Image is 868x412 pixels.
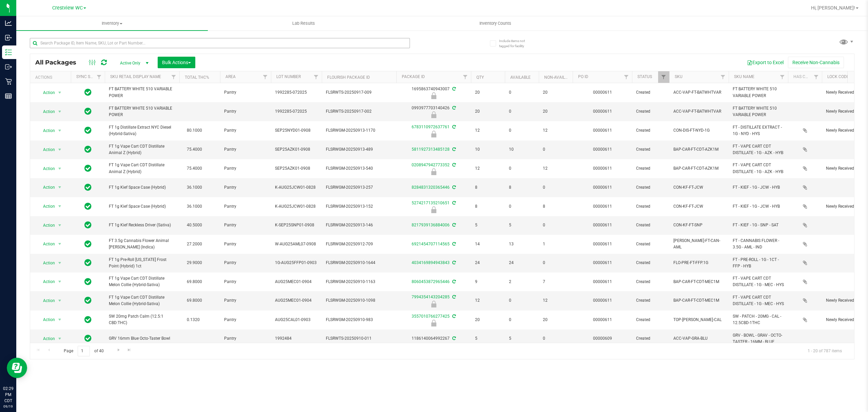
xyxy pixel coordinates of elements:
span: GRV - BOWL - GRAV - OCTO-TASTER - 16MM - BLUE [733,332,784,345]
span: 12 [543,297,569,304]
span: Created [636,127,665,134]
span: FT 1g Pre-Roll [US_STATE] Frost Point (Hybrid) 1ct [109,257,175,269]
span: ACC-VAP-GRA-BLU [673,335,725,342]
span: select [56,202,64,211]
span: 20 [475,108,501,115]
span: SW 20mg Patch Calm (12.5:1 CBD:THC) [109,313,175,326]
span: Pantry [224,184,267,191]
span: FT 1g Vape Cart CDT Distillate Melon Collie (Hybrid-Sativa) [109,294,175,307]
span: 0 [543,184,569,191]
span: 0 [509,203,535,210]
a: Filter [621,71,632,83]
span: Created [636,260,665,266]
a: Filter [260,71,271,83]
a: 00000611 [593,298,612,303]
a: 00000611 [593,279,612,284]
a: Status [637,74,652,79]
div: Actions [35,75,68,80]
span: In Sync [84,258,92,267]
span: In Sync [84,183,92,192]
span: FT - VAPE CART CDT DISTILLATE - 1G - AZK - HYB [733,143,784,156]
span: Sync from Compliance System [451,279,456,284]
span: 1992285-072025 [275,108,318,115]
span: In Sync [84,277,92,286]
span: FT 1g Vape Cart CDT Distillate Animal Z (Hybrid) [109,162,175,175]
span: 0 [509,127,535,134]
span: select [56,164,64,173]
span: FT - KIEF - 1G - SNP - SAT [733,222,784,228]
span: Sync from Compliance System [451,106,456,110]
span: FT - KIEF - 1G - JCW - HYB [733,184,784,191]
span: FT 1g Kief Reckless Driver (Sativa) [109,222,175,228]
inline-svg: Retail [5,78,12,85]
a: 5811927313485128 [412,147,450,152]
a: 8284831320365446 [412,185,450,190]
span: FT 3.5g Cannabis Flower Animal [PERSON_NAME] (Indica) [109,238,175,250]
span: 20 [475,317,501,323]
span: Created [636,241,665,247]
span: 12 [543,165,569,172]
span: FLSRWGM-20250910-1163 [326,279,392,285]
span: Sync from Compliance System [451,125,456,129]
span: 8 [509,184,535,191]
a: 7994354143204285 [412,295,450,299]
span: FLSRWTS-20250917-009 [326,89,392,96]
span: Lab Results [283,20,324,26]
span: In Sync [84,334,92,343]
span: K-AUG25JCW01-0828 [275,184,318,191]
span: select [56,334,64,343]
span: 1 [543,241,569,247]
span: Include items not tagged for facility [499,38,533,49]
span: Action [37,315,55,324]
span: Created [636,279,665,285]
a: 00000611 [593,185,612,190]
span: CON-KF-FT-SNP [673,222,725,228]
a: Sync Status [76,74,102,79]
span: Pantry [224,165,267,172]
span: Action [37,107,55,116]
span: Action [37,164,55,173]
span: Created [636,184,665,191]
inline-svg: Inbound [5,34,12,41]
span: 75.4000 [183,164,205,173]
span: SEP25NYD01-0908 [275,127,318,134]
a: Filter [658,71,669,83]
th: Has COA [788,71,822,83]
span: 14 [475,241,501,247]
span: 0 [543,260,569,266]
span: 0 [543,146,569,153]
span: 20 [475,89,501,96]
a: Available [510,75,531,80]
span: FT 1g Vape Cart CDT Distillate Animal Z (Hybrid) [109,143,175,156]
span: SEP25AZK01-0908 [275,165,318,172]
span: SW - PATCH - 20MG - CAL - 12.5CBD-1THC [733,313,784,326]
span: 12 [543,127,569,134]
span: 27.2000 [183,239,205,249]
span: 1G-AUG25FFP01-0903 [275,260,318,266]
span: Created [636,89,665,96]
span: Pantry [224,241,267,247]
span: 80.1000 [183,126,205,135]
a: 00000611 [593,128,612,133]
span: BAP-CAR-FT-CDT-MEC1M [673,279,725,285]
span: 0 [509,89,535,96]
a: Inventory [16,16,208,31]
span: FLSRWGM-20250913-152 [326,203,392,210]
a: 6783110972637761 [412,125,450,129]
a: Filter [811,71,822,83]
span: Created [636,146,665,153]
span: 10 [475,146,501,153]
span: Created [636,317,665,323]
span: In Sync [84,296,92,305]
span: 0 [509,108,535,115]
span: Sync from Compliance System [451,223,456,227]
span: Pantry [224,108,267,115]
a: SKU Name [734,74,754,79]
span: 1992484 [275,335,318,342]
span: Hi, [PERSON_NAME]! [811,5,855,11]
span: 5 [509,222,535,228]
span: 20 [543,317,569,323]
span: FT - KIEF - 1G - JCW - HYB [733,203,784,210]
span: AUG25MEC01-0904 [275,279,318,285]
inline-svg: Reports [5,93,12,99]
